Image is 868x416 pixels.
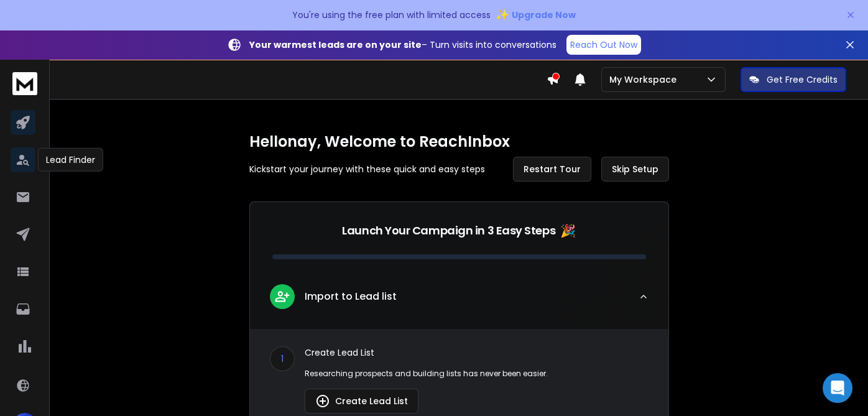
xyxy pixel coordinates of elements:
[609,73,681,86] p: My Workspace
[315,394,330,409] img: lead
[601,157,669,182] button: Skip Setup
[38,148,103,172] div: Lead Finder
[612,163,658,175] span: Skip Setup
[496,6,509,24] span: ✨
[270,346,295,371] div: 1
[570,39,637,51] p: Reach Out Now
[249,39,422,51] strong: Your warmest leads are on your site
[767,73,838,86] p: Get Free Credits
[823,373,852,403] div: Open Intercom Messenger
[560,222,576,239] span: 🎉
[249,39,556,51] p: – Turn visits into conversations
[342,222,555,239] p: Launch Your Campaign in 3 Easy Steps
[249,163,485,175] p: Kickstart your journey with these quick and easy steps
[496,2,576,27] button: ✨Upgrade Now
[274,289,290,304] img: lead
[512,9,576,21] span: Upgrade Now
[12,72,37,95] img: logo
[249,132,669,152] h1: Hello nay , Welcome to ReachInbox
[305,389,418,414] button: Create Lead List
[305,346,649,359] p: Create Lead List
[741,67,846,92] button: Get Free Credits
[513,157,591,182] button: Restart Tour
[305,289,397,304] p: Import to Lead list
[292,9,491,21] p: You're using the free plan with limited access
[250,274,668,329] button: leadImport to Lead list
[566,35,641,55] a: Reach Out Now
[305,369,649,379] p: Researching prospects and building lists has never been easier.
